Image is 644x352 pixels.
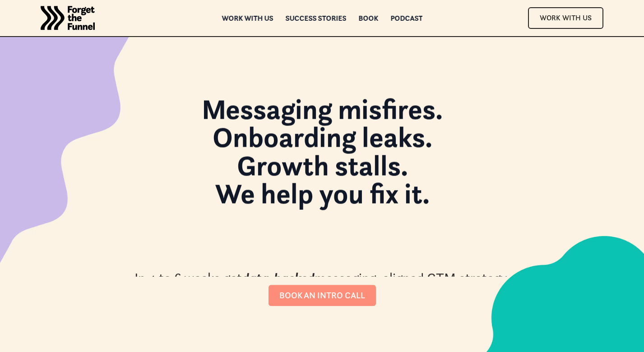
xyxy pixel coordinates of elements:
[528,7,603,28] a: Work With Us
[202,92,443,211] strong: Messaging misfires. Onboarding leaks. Growth stalls. We help you fix it.
[222,15,273,21] a: Work with us
[285,15,346,21] a: Success Stories
[241,269,314,286] em: data-backed
[279,290,365,301] div: Book an intro call
[130,269,514,306] div: In 4 to 6 weeks get messaging, aligned GTM strategy, and a to move forward with confidence.
[390,15,422,21] a: Podcast
[358,15,378,21] a: Book
[269,285,376,306] a: Book an intro call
